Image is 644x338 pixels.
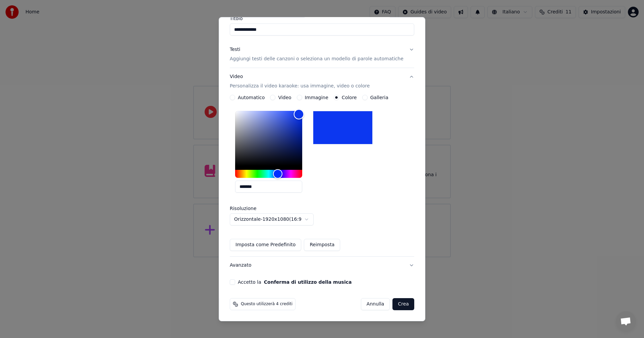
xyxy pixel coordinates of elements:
[278,95,291,100] label: Video
[230,16,414,21] label: Titolo
[230,73,370,89] div: Video
[230,41,414,68] button: TestiAggiungi testi delle canzoni o seleziona un modello di parole automatiche
[230,257,414,274] button: Avanzato
[230,46,240,53] div: Testi
[304,239,340,251] button: Reimposta
[264,280,352,284] button: Accetto la
[235,170,302,178] div: Hue
[235,111,302,166] div: Color
[393,298,414,310] button: Crea
[230,56,404,62] p: Aggiungi testi delle canzoni o seleziona un modello di parole automatiche
[370,95,388,100] label: Galleria
[230,239,301,251] button: Imposta come Predefinito
[230,83,370,89] p: Personalizza il video karaoke: usa immagine, video o colore
[230,68,414,95] button: VideoPersonalizza il video karaoke: usa immagine, video o colore
[230,206,297,211] label: Risoluzione
[230,95,414,256] div: VideoPersonalizza il video karaoke: usa immagine, video o colore
[342,95,357,100] label: Colore
[241,301,292,307] span: Questo utilizzerà 4 crediti
[305,95,328,100] label: Immagine
[361,298,390,310] button: Annulla
[238,95,265,100] label: Automatico
[238,280,352,284] label: Accetto la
